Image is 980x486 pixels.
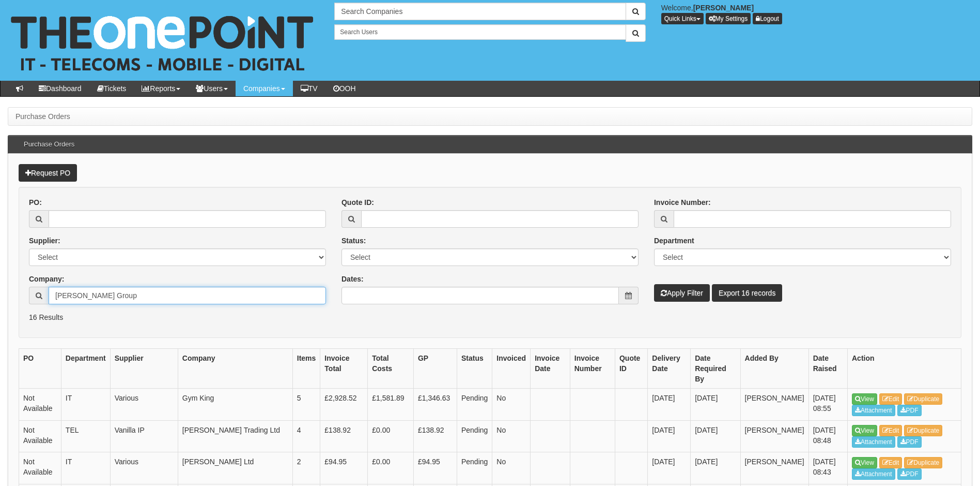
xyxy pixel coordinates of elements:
td: TEL [61,420,110,452]
a: My Settings [706,13,751,24]
a: View [852,393,877,405]
button: Quick Links [661,13,704,24]
th: PO [19,349,61,389]
td: [DATE] 08:55 [808,389,847,421]
td: [DATE] 08:48 [808,420,847,452]
td: Various [110,389,178,421]
td: Various [110,452,178,484]
label: Company: [29,274,64,284]
td: £0.00 [368,420,414,452]
a: View [852,425,877,436]
a: Users [188,81,236,96]
th: Date Required By [691,349,740,389]
a: TV [293,81,325,96]
td: Not Available [19,452,61,484]
td: [DATE] 08:43 [808,452,847,484]
p: 16 Results [29,312,951,322]
label: PO: [29,197,42,208]
td: [DATE] [648,420,691,452]
label: Quote ID: [341,197,374,208]
a: Request PO [19,164,77,182]
a: Duplicate [904,425,942,436]
th: Department [61,349,110,389]
td: [DATE] [648,452,691,484]
td: £138.92 [413,420,457,452]
td: IT [61,389,110,421]
td: [DATE] [648,389,691,421]
td: [PERSON_NAME] [740,452,808,484]
label: Invoice Number: [654,197,711,208]
td: £138.92 [320,420,368,452]
th: Invoice Date [531,349,570,389]
th: Invoice Number [570,349,615,389]
a: Logout [753,13,782,24]
a: Duplicate [904,393,942,405]
a: Dashboard [31,81,89,96]
td: IT [61,452,110,484]
td: [DATE] [691,389,740,421]
td: 5 [292,389,320,421]
th: Delivery Date [648,349,691,389]
label: Department [654,235,694,246]
td: No [492,452,531,484]
div: Welcome, [654,3,980,24]
th: Total Costs [368,349,414,389]
a: Attachment [852,468,895,480]
th: Action [848,349,961,389]
td: Gym King [178,389,292,421]
b: [PERSON_NAME] [693,4,754,12]
th: Date Raised [808,349,847,389]
td: No [492,420,531,452]
label: Status: [341,235,366,246]
td: £94.95 [413,452,457,484]
a: PDF [897,405,922,416]
a: Companies [236,81,293,96]
td: [DATE] [691,452,740,484]
td: Pending [457,389,492,421]
a: Tickets [89,81,134,96]
a: Duplicate [904,457,942,468]
button: Apply Filter [654,284,710,302]
td: [PERSON_NAME] [740,420,808,452]
td: Pending [457,452,492,484]
td: £1,581.89 [368,389,414,421]
li: Purchase Orders [15,111,70,122]
td: £0.00 [368,452,414,484]
a: View [852,457,877,468]
th: Items [292,349,320,389]
h3: Purchase Orders [19,136,80,153]
a: OOH [325,81,364,96]
td: £94.95 [320,452,368,484]
td: No [492,389,531,421]
td: [PERSON_NAME] Ltd [178,452,292,484]
a: PDF [897,468,922,480]
th: GP [413,349,457,389]
td: Not Available [19,389,61,421]
td: [DATE] [691,420,740,452]
td: [PERSON_NAME] [740,389,808,421]
th: Status [457,349,492,389]
th: Invoiced [492,349,531,389]
td: £1,346.63 [413,389,457,421]
td: £2,928.52 [320,389,368,421]
th: Supplier [110,349,178,389]
a: PDF [897,436,922,448]
th: Invoice Total [320,349,368,389]
a: Attachment [852,436,895,448]
th: Quote ID [615,349,647,389]
th: Company [178,349,292,389]
td: [PERSON_NAME] Trading Ltd [178,420,292,452]
input: Search Companies [334,3,626,20]
label: Dates: [341,274,364,284]
label: Supplier: [29,235,60,246]
a: Edit [879,425,903,436]
a: Attachment [852,405,895,416]
th: Added By [740,349,808,389]
input: Search Users [334,24,626,40]
a: Export 16 records [712,284,783,302]
td: Vanilla IP [110,420,178,452]
td: 4 [292,420,320,452]
td: 2 [292,452,320,484]
a: Reports [134,81,188,96]
td: Not Available [19,420,61,452]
